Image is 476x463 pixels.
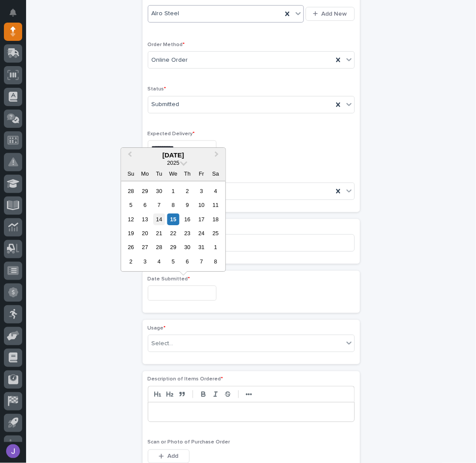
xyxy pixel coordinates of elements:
div: Choose Thursday, October 2nd, 2025 [181,185,193,197]
div: Choose Thursday, October 9th, 2025 [181,199,193,211]
div: Choose Friday, October 3rd, 2025 [196,185,207,197]
div: Choose Thursday, October 16th, 2025 [181,213,193,225]
div: Choose Sunday, October 19th, 2025 [125,227,137,239]
div: Choose Wednesday, October 22nd, 2025 [167,227,179,239]
div: Choose Saturday, November 1st, 2025 [210,242,221,253]
div: Choose Saturday, October 25th, 2025 [210,227,221,239]
button: ••• [243,389,255,400]
span: Online Order [152,56,188,65]
span: 2025 [167,160,179,166]
div: Notifications [11,9,22,23]
div: Choose Saturday, October 4th, 2025 [210,185,221,197]
div: Su [125,168,137,180]
span: Usage [148,326,166,331]
div: Choose Tuesday, September 30th, 2025 [153,185,165,197]
div: Choose Friday, October 31st, 2025 [196,242,207,253]
span: Expected Delivery [148,131,195,137]
div: Choose Monday, October 6th, 2025 [139,199,151,211]
div: month 2025-10 [124,184,223,269]
div: Choose Sunday, October 12th, 2025 [125,213,137,225]
strong: ••• [246,391,252,398]
div: Choose Thursday, October 30th, 2025 [181,242,193,253]
div: Sa [210,168,221,180]
div: Choose Sunday, November 2nd, 2025 [125,256,137,267]
div: Fr [196,168,207,180]
div: [DATE] [121,151,226,159]
div: Choose Monday, October 20th, 2025 [139,227,151,239]
span: Add New [322,10,347,18]
div: Choose Monday, September 29th, 2025 [139,185,151,197]
div: Choose Monday, October 27th, 2025 [139,242,151,253]
span: Description of Items Ordered [148,377,223,382]
div: Choose Wednesday, October 8th, 2025 [167,199,179,211]
div: Choose Tuesday, October 21st, 2025 [153,227,165,239]
span: Alro Steel [152,9,180,18]
div: Choose Thursday, October 23rd, 2025 [181,227,193,239]
div: Choose Tuesday, October 28th, 2025 [153,242,165,253]
div: Choose Saturday, November 8th, 2025 [210,256,221,267]
div: Mo [139,168,151,180]
div: Choose Wednesday, October 1st, 2025 [167,185,179,197]
div: Select... [152,339,173,348]
div: Choose Friday, November 7th, 2025 [196,256,207,267]
div: Choose Saturday, October 18th, 2025 [210,213,221,225]
div: Choose Wednesday, November 5th, 2025 [167,256,179,267]
div: Choose Thursday, November 6th, 2025 [181,256,193,267]
span: Submitted [152,100,180,109]
div: Choose Friday, October 17th, 2025 [196,213,207,225]
button: Previous Month [122,149,136,163]
div: Th [181,168,193,180]
button: Add New [306,7,354,21]
button: Notifications [4,3,22,22]
div: Choose Sunday, October 5th, 2025 [125,199,137,211]
button: Next Month [211,149,225,163]
button: users-avatar [4,442,22,460]
div: Choose Wednesday, October 15th, 2025 [167,213,179,225]
div: Choose Sunday, October 26th, 2025 [125,242,137,253]
span: Order Method [148,42,185,47]
div: Choose Tuesday, November 4th, 2025 [153,256,165,267]
span: Status [148,87,166,92]
div: Choose Sunday, September 28th, 2025 [125,185,137,197]
div: Choose Tuesday, October 7th, 2025 [153,199,165,211]
div: Choose Monday, October 13th, 2025 [139,213,151,225]
div: Choose Tuesday, October 14th, 2025 [153,213,165,225]
div: Tu [153,168,165,180]
div: Choose Monday, November 3rd, 2025 [139,256,151,267]
div: We [167,168,179,180]
div: Choose Saturday, October 11th, 2025 [210,199,221,211]
div: Choose Friday, October 24th, 2025 [196,227,207,239]
span: Date Submitted [148,276,190,282]
span: Add [167,453,178,460]
div: Choose Friday, October 10th, 2025 [196,199,207,211]
div: Choose Wednesday, October 29th, 2025 [167,242,179,253]
span: Scan or Photo of Purchase Order [148,440,230,445]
